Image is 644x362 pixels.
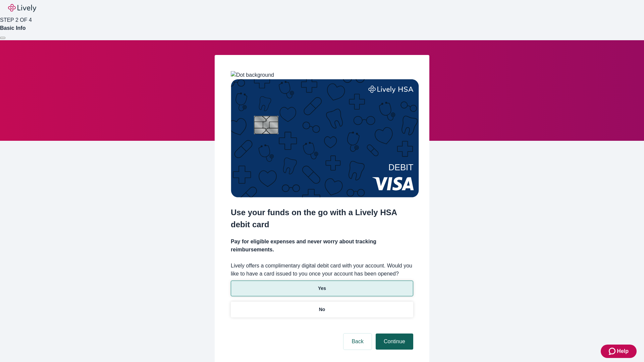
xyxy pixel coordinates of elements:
[231,206,413,231] h2: Use your funds on the go with a Lively HSA debit card
[231,71,274,79] img: Dot background
[231,262,413,278] label: Lively offers a complimentary digital debit card with your account. Would you like to have a card...
[231,302,413,317] button: No
[231,238,413,254] h4: Pay for eligible expenses and never worry about tracking reimbursements.
[376,334,413,350] button: Continue
[601,345,637,358] button: Zendesk support iconHelp
[318,285,326,292] p: Yes
[8,4,36,12] img: Lively
[343,334,372,350] button: Back
[231,281,413,296] button: Yes
[319,306,325,313] p: No
[609,347,617,355] svg: Zendesk support icon
[617,347,629,355] span: Help
[231,79,419,197] img: Debit card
